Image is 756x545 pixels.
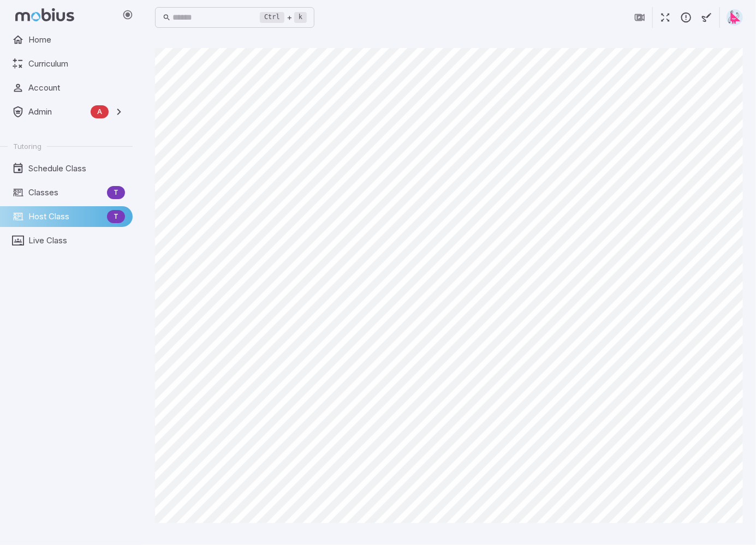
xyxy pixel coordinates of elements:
span: Host Class [28,211,103,223]
button: Join in Zoom Client [629,7,650,28]
span: Live Class [28,235,125,247]
span: Account [28,82,125,94]
img: right-triangle.svg [727,9,743,26]
span: Home [28,34,125,46]
div: + [260,11,307,24]
span: Classes [28,187,103,199]
button: Report an Issue [676,7,697,28]
button: Start Drawing on Questions [697,7,717,28]
span: Schedule Class [28,163,125,175]
kbd: k [294,12,307,23]
span: Admin [28,106,86,118]
span: Curriculum [28,58,125,70]
span: Tutoring [13,141,41,151]
kbd: Ctrl [260,12,284,23]
span: A [91,106,109,117]
button: Fullscreen Game [655,7,676,28]
span: T [107,211,125,222]
span: T [107,187,125,198]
